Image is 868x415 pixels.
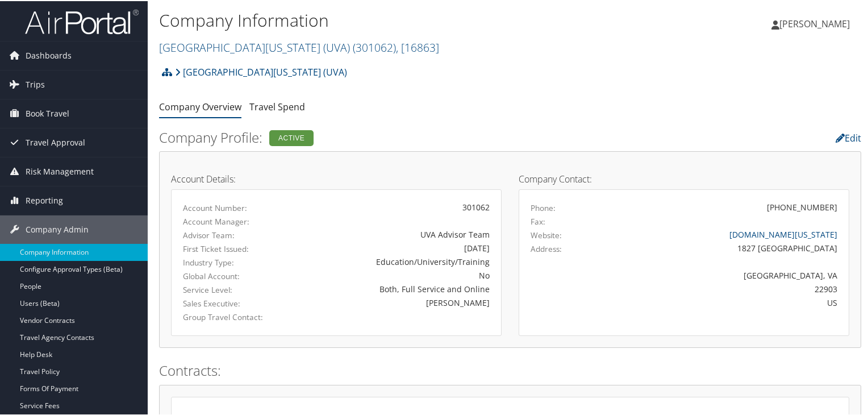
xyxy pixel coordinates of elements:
div: 301062 [291,200,490,212]
label: Account Number: [183,201,274,213]
h1: Company Information [159,7,627,31]
div: 1827 [GEOGRAPHIC_DATA] [612,241,838,253]
h2: Contracts: [159,360,861,379]
span: [PERSON_NAME] [779,16,850,29]
div: [DATE] [291,241,490,253]
div: [PERSON_NAME] [291,296,490,308]
div: 22903 [612,282,838,294]
div: No [291,268,490,280]
span: Dashboards [26,40,72,69]
span: , [ 16863 ] [396,39,439,54]
div: Both, Full Service and Online [291,282,490,294]
a: [DOMAIN_NAME][US_STATE] [729,228,837,239]
div: [GEOGRAPHIC_DATA], VA [612,268,838,280]
div: US [612,296,838,308]
label: First Ticket Issued: [183,242,274,254]
label: Phone: [531,201,556,213]
h2: Company Profile: [159,127,621,146]
label: Address: [531,242,562,254]
div: Active [269,129,314,145]
span: Company Admin [26,214,89,243]
span: Travel Approval [26,127,85,156]
label: Global Account: [183,269,274,281]
label: Group Travel Contact: [183,310,274,322]
span: Trips [26,69,45,98]
span: Book Travel [26,98,69,127]
span: Reporting [26,185,63,214]
a: Edit [836,131,861,143]
h4: Account Details: [171,173,502,182]
label: Fax: [531,215,545,226]
label: Website: [531,229,562,240]
h4: Company Contact: [519,173,849,182]
div: UVA Advisor Team [291,227,490,239]
label: Account Manager: [183,215,274,226]
span: Risk Management [26,156,94,185]
a: Company Overview [159,99,241,112]
label: Service Level: [183,283,274,294]
a: Travel Spend [249,99,305,112]
a: [GEOGRAPHIC_DATA][US_STATE] (UVA) [159,39,439,54]
div: [PHONE_NUMBER] [767,200,837,212]
div: Education/University/Training [291,255,490,267]
a: [GEOGRAPHIC_DATA][US_STATE] (UVA) [175,60,347,82]
label: Advisor Team: [183,229,274,240]
img: airportal-logo.png [25,7,139,34]
a: [PERSON_NAME] [771,6,861,40]
span: ( 301062 ) [353,39,396,54]
label: Sales Executive: [183,297,274,308]
label: Industry Type: [183,256,274,267]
